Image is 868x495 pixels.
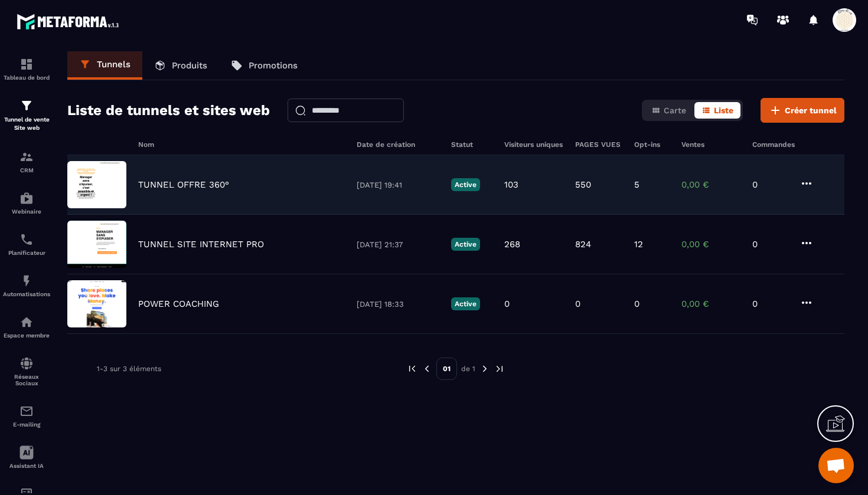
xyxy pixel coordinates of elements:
[19,232,34,247] img: scheduler
[761,98,844,123] button: Créer tunnel
[3,250,50,256] p: Planificateur
[19,57,34,71] img: formation
[19,356,34,371] img: social-network
[752,140,795,149] h6: Commandes
[494,363,505,374] img: next
[67,99,270,122] h2: Liste de tunnels et sites web
[451,238,480,251] p: Active
[3,208,50,215] p: Webinaire
[644,102,693,119] button: Carte
[3,395,50,437] a: emailemailE-mailing
[97,59,130,70] p: Tunnels
[19,191,34,205] img: automations
[504,140,563,149] h6: Visiteurs uniques
[19,274,34,288] img: automations
[694,102,740,119] button: Liste
[436,358,457,380] p: 01
[67,280,126,327] img: image
[138,179,229,190] p: TUNNEL OFFRE 360°
[172,60,207,71] p: Produits
[3,90,50,141] a: formationformationTunnel de vente Site web
[249,60,298,71] p: Promotions
[681,140,740,149] h6: Ventes
[752,239,788,250] p: 0
[67,221,126,268] img: image
[634,299,639,309] p: 0
[634,239,643,250] p: 12
[3,141,50,182] a: formationformationCRM
[451,178,480,191] p: Active
[479,363,490,374] img: next
[634,179,639,190] p: 5
[67,161,126,208] img: image
[357,300,439,309] p: [DATE] 18:33
[3,74,50,81] p: Tableau de bord
[357,181,439,189] p: [DATE] 19:41
[19,99,34,113] img: formation
[451,297,480,310] p: Active
[818,448,854,483] div: Ouvrir le chat
[752,179,788,190] p: 0
[451,140,492,149] h6: Statut
[681,179,740,190] p: 0,00 €
[3,48,50,90] a: formationformationTableau de bord
[575,299,580,309] p: 0
[3,348,50,395] a: social-networksocial-networkRéseaux Sociaux
[681,239,740,250] p: 0,00 €
[504,179,518,190] p: 103
[17,11,123,32] img: logo
[752,299,788,309] p: 0
[504,239,520,250] p: 268
[19,150,34,164] img: formation
[634,140,670,149] h6: Opt-ins
[19,315,34,329] img: automations
[3,265,50,306] a: automationsautomationsAutomatisations
[407,363,417,374] img: prev
[357,140,439,149] h6: Date de création
[3,291,50,297] p: Automatisations
[3,373,50,386] p: Réseaux Sociaux
[219,51,309,80] a: Promotions
[3,332,50,339] p: Espace membre
[138,239,264,250] p: TUNNEL SITE INTERNET PRO
[3,306,50,348] a: automationsautomationsEspace membre
[664,106,686,115] span: Carte
[3,224,50,265] a: schedulerschedulerPlanificateur
[357,240,439,249] p: [DATE] 21:37
[19,404,34,418] img: email
[3,463,50,469] p: Assistant IA
[575,140,622,149] h6: PAGES VUES
[575,179,591,190] p: 550
[785,104,837,116] span: Créer tunnel
[3,437,50,478] a: Assistant IA
[97,365,161,373] p: 1-3 sur 3 éléments
[504,299,510,309] p: 0
[681,299,740,309] p: 0,00 €
[138,299,219,309] p: POWER COACHING
[422,363,432,374] img: prev
[3,182,50,224] a: automationsautomationsWebinaire
[142,51,219,80] a: Produits
[575,239,591,250] p: 824
[461,364,475,373] p: de 1
[3,421,50,428] p: E-mailing
[3,116,50,132] p: Tunnel de vente Site web
[3,167,50,173] p: CRM
[714,106,733,115] span: Liste
[67,51,142,80] a: Tunnels
[138,140,345,149] h6: Nom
